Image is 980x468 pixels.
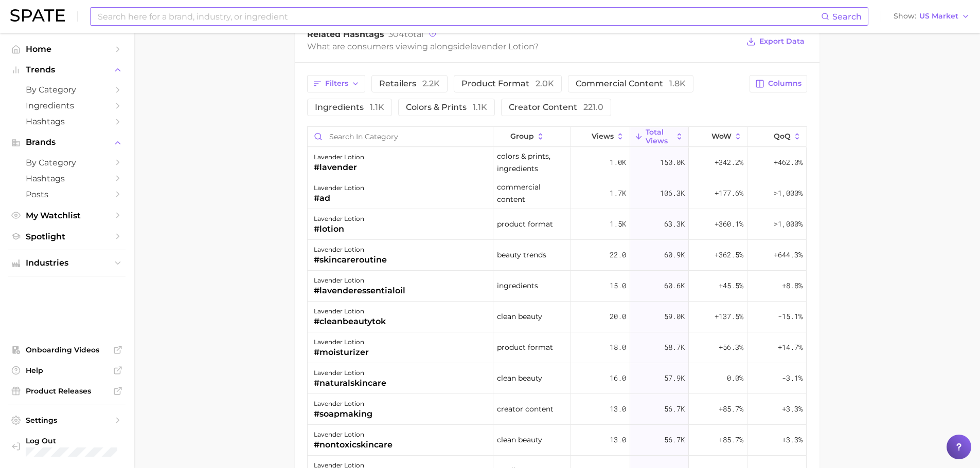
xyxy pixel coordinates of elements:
[715,156,743,169] span: +342.2%
[630,127,689,147] button: Total Views
[307,75,365,92] button: Filters
[610,218,626,230] span: 1.5k
[660,156,685,169] span: 150.0k
[314,182,364,194] div: lavender lotion
[8,114,126,129] a: Hashtags
[8,433,126,460] a: Log out. Currently logged in with e-mail anna.katsnelson@mane.com.
[583,102,603,112] span: 221.0
[774,132,791,140] span: QoQ
[744,34,807,49] button: Export Data
[308,127,493,146] input: Search in category
[422,79,440,88] span: 2.2k
[536,79,554,88] span: 2.0k
[774,156,803,169] span: +462.0%
[778,341,803,353] span: +14.7%
[750,75,807,92] button: Columns
[314,346,369,359] div: #moisturizer
[314,285,405,297] div: #lavenderessentialoil
[8,155,126,171] a: by Category
[308,332,807,363] button: lavender lotion#moisturizerproduct format18.058.7k+56.3%+14.7%
[314,161,364,174] div: #lavender
[664,249,685,261] span: 60.9k
[8,208,126,223] a: My Watchlist
[664,218,685,230] span: 63.3k
[919,13,958,19] span: US Market
[747,127,806,147] button: QoQ
[370,102,384,112] span: 1.1k
[8,229,126,245] a: Spotlight
[470,42,534,51] span: lavender lotion
[26,174,108,183] span: Hashtags
[314,305,386,317] div: lavender lotion
[576,80,686,88] span: commercial content
[26,65,108,74] span: Trends
[664,372,685,384] span: 57.9k
[308,302,807,332] button: lavender lotion#cleanbeautytokclean beauty20.059.0k+137.5%-15.1%
[727,372,743,384] span: 0.0%
[715,249,743,261] span: +362.5%
[715,218,743,230] span: +360.1%
[711,132,732,140] span: WoW
[314,398,372,410] div: lavender lotion
[26,101,108,110] span: Ingredients
[497,372,542,384] span: clean beauty
[719,434,743,446] span: +85.7%
[8,413,126,428] a: Settings
[307,40,739,53] div: What are consumers viewing alongside ?
[461,80,554,88] span: product format
[26,138,108,147] span: Brands
[768,79,801,88] span: Columns
[774,188,803,198] span: >1,000%
[610,372,626,384] span: 16.0
[719,279,743,292] span: +45.5%
[26,436,131,445] span: Log Out
[314,213,364,225] div: lavender lotion
[782,279,803,292] span: +8.8%
[26,366,108,375] span: Help
[314,408,372,420] div: #soapmaking
[314,254,387,266] div: #skincareroutine
[379,80,440,88] span: retailers
[669,79,686,88] span: 1.8k
[314,274,405,287] div: lavender lotion
[610,187,626,199] span: 1.7k
[497,341,553,353] span: product format
[314,244,387,256] div: lavender lotion
[610,310,626,323] span: 20.0
[778,310,803,323] span: -15.1%
[314,223,364,235] div: #lotion
[26,44,108,54] span: Home
[26,85,108,95] span: by Category
[782,434,803,446] span: +3.3%
[610,279,626,292] span: 15.0
[832,12,862,22] span: Search
[308,147,807,178] button: lavender lotion#lavendercolors & prints, ingredients1.0k150.0k+342.2%+462.0%
[664,434,685,446] span: 56.7k
[406,103,487,111] span: colors & prints
[314,315,386,328] div: #cleanbeautytok
[308,178,807,209] button: lavender lotion#adcommercial content1.7k106.3k+177.6%>1,000%
[26,258,108,268] span: Industries
[894,13,916,19] span: Show
[715,187,743,199] span: +177.6%
[8,363,126,378] a: Help
[26,117,108,126] span: Hashtags
[664,279,685,292] span: 60.6k
[388,29,423,39] span: total
[497,403,554,415] span: creator content
[8,171,126,186] a: Hashtags
[8,62,126,78] button: Trends
[8,41,126,57] a: Home
[510,132,534,140] span: group
[308,425,807,456] button: lavender lotion#nontoxicskincareclean beauty13.056.7k+85.7%+3.3%
[308,240,807,271] button: lavender lotion#skincareroutinebeauty trends22.060.9k+362.5%+644.3%
[8,342,126,358] a: Onboarding Videos
[497,150,567,175] span: colors & prints, ingredients
[497,310,542,323] span: clean beauty
[388,29,404,39] span: 304
[774,249,803,261] span: +644.3%
[97,8,821,25] input: Search here for a brand, industry, or ingredient
[8,98,126,114] a: Ingredients
[497,279,538,292] span: ingredients
[774,219,803,229] span: >1,000%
